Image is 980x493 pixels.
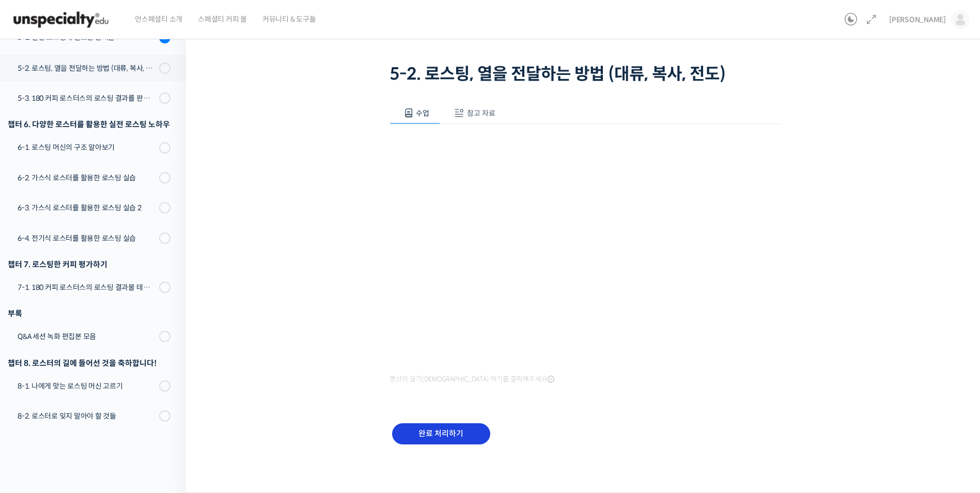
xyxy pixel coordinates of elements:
span: [PERSON_NAME] [889,15,946,24]
span: 설정 [160,343,172,351]
input: 완료 처리하기 [392,423,490,444]
h1: 5-2. 로스팅, 열을 전달하는 방법 (대류, 복사, 전도) [390,64,782,84]
div: 5-3. 180 커피 로스터스의 로스팅 결과를 판단하는 노하우 [18,93,156,104]
span: 수업 [416,109,429,118]
div: 8-2. 로스터로 잊지 말아야 할 것들 [18,410,156,422]
span: 참고 자료 [467,109,495,118]
div: Q&A 세션 녹화 편집본 모음 [18,331,156,342]
div: 8-1. 나에게 맞는 로스팅 머신 고르기 [18,380,156,392]
a: 대화 [68,328,133,353]
div: 챕터 6. 다양한 로스터를 활용한 실전 로스팅 노하우 [8,117,170,131]
span: 홈 [33,343,39,351]
div: 6-2. 가스식 로스터를 활용한 로스팅 실습 [18,172,156,183]
div: 부록 [8,306,170,320]
div: 챕터 8. 로스터의 길에 들어선 것을 축하합니다! [8,356,170,370]
span: 대화 [95,344,107,352]
a: 홈 [3,328,68,353]
div: 6-1. 로스팅 머신의 구조 알아보기 [18,142,156,153]
div: 6-3. 가스식 로스터를 활용한 로스팅 실습 2 [18,202,156,213]
div: 7-1. 180 커피 로스터스의 로스팅 결과물 테스트 노하우 [18,282,156,293]
div: 5-2. 로스팅, 열을 전달하는 방법 (대류, 복사, 전도) [18,63,156,74]
div: 챕터 7. 로스팅한 커피 평가하기 [8,257,170,271]
div: 6-4. 전기식 로스터를 활용한 로스팅 실습 [18,233,156,244]
a: 설정 [133,328,198,353]
span: 영상이 끊기[DEMOGRAPHIC_DATA] 여기를 클릭해주세요 [390,375,554,383]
